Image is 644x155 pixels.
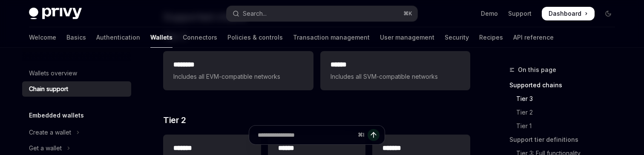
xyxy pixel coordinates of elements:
[29,27,56,48] a: Welcome
[403,10,412,17] span: ⌘ K
[509,119,622,133] a: Tier 1
[542,7,595,20] a: Dashboard
[549,9,581,18] span: Dashboard
[173,72,303,82] span: Includes all EVM-compatible networks
[320,51,470,90] a: **** *Includes all SVM-compatible networks
[509,78,622,92] a: Supported chains
[29,127,71,138] div: Create a wallet
[22,66,131,81] a: Wallets overview
[29,143,62,153] div: Get a wallet
[66,27,86,48] a: Basics
[509,133,622,146] a: Support tier definitions
[479,27,503,48] a: Recipes
[183,27,217,48] a: Connectors
[509,92,622,106] a: Tier 3
[513,27,554,48] a: API reference
[293,27,370,48] a: Transaction management
[163,114,186,126] span: Tier 2
[331,72,460,82] span: Includes all SVM-compatible networks
[22,125,131,140] button: Toggle Create a wallet section
[227,27,283,48] a: Policies & controls
[227,6,417,21] button: Open search
[29,84,68,94] div: Chain support
[29,68,77,78] div: Wallets overview
[481,9,498,18] a: Demo
[445,27,469,48] a: Security
[509,106,622,119] a: Tier 2
[508,9,532,18] a: Support
[601,7,615,20] button: Toggle dark mode
[96,27,140,48] a: Authentication
[22,81,131,97] a: Chain support
[368,129,379,141] button: Send message
[150,27,172,48] a: Wallets
[29,110,84,121] h5: Embedded wallets
[29,8,82,20] img: dark logo
[380,27,434,48] a: User management
[258,126,354,144] input: Ask a question...
[163,51,313,90] a: **** ***Includes all EVM-compatible networks
[243,9,267,19] div: Search...
[518,65,556,75] span: On this page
